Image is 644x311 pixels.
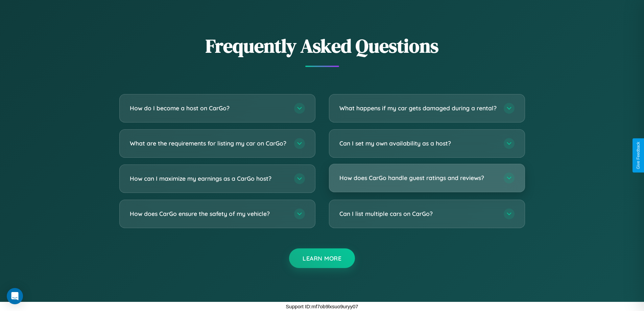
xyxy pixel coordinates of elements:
[289,248,355,268] button: Learn More
[286,302,358,311] p: Support ID: mf7ob9lxsuo9uryy07
[636,142,641,169] div: Give Feedback
[130,174,287,183] h3: How can I maximize my earnings as a CarGo host?
[7,288,23,304] div: Open Intercom Messenger
[130,104,287,112] h3: How do I become a host on CarGo?
[339,139,497,148] h3: Can I set my own availability as a host?
[130,139,287,148] h3: What are the requirements for listing my car on CarGo?
[339,174,497,182] h3: How does CarGo handle guest ratings and reviews?
[119,33,525,59] h2: Frequently Asked Questions
[339,104,497,112] h3: What happens if my car gets damaged during a rental?
[339,209,497,218] h3: Can I list multiple cars on CarGo?
[130,209,287,218] h3: How does CarGo ensure the safety of my vehicle?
